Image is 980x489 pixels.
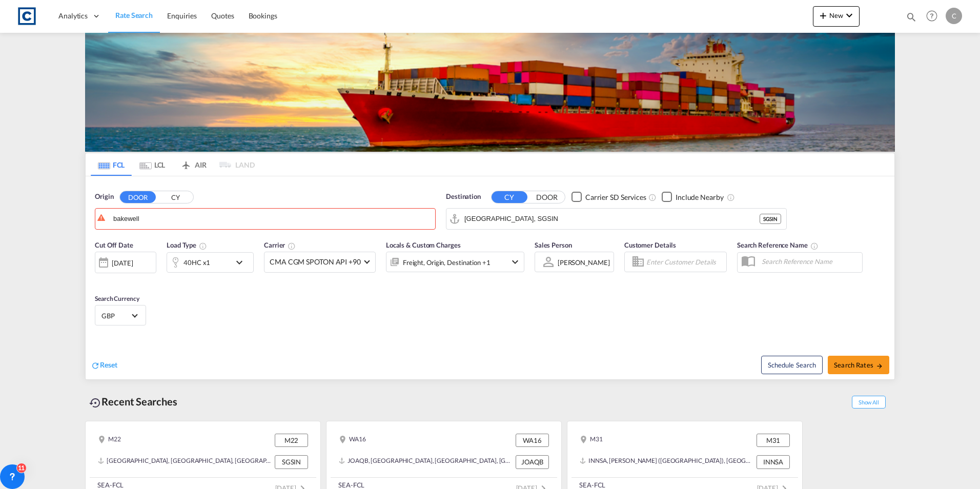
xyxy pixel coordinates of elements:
div: C [946,8,962,24]
input: Search by Port [464,211,760,227]
div: M22 [275,434,308,447]
md-tab-item: LCL [132,153,173,176]
img: 1fdb9190129311efbfaf67cbb4249bed.jpeg [15,5,38,28]
div: M31 [757,434,790,447]
span: Carrier [264,241,296,249]
span: CMA CGM SPOTON API +90 [270,257,361,267]
div: Include Nearby [676,192,724,202]
span: Customer Details [624,241,676,249]
button: CY [492,191,527,203]
md-tab-item: AIR [173,153,214,176]
button: DOOR [120,191,156,203]
span: Locals & Custom Charges [386,241,461,249]
div: JOAQB, Aqaba, Jordan, Levante, Middle East [339,455,513,468]
button: Note: By default Schedule search will only considerorigin ports, destination ports and cut off da... [761,356,823,374]
span: Help [923,7,941,25]
span: Search Currency [95,295,139,302]
md-icon: icon-refresh [91,361,100,370]
button: icon-plus 400-fgNewicon-chevron-down [813,6,860,27]
md-select: Select Currency: £ GBPUnited Kingdom Pound [100,308,140,323]
md-icon: icon-backup-restore [89,397,101,409]
md-input-container: Singapore, SGSIN [446,209,786,229]
span: Quotes [211,11,234,20]
div: SGSIN [275,455,308,468]
md-input-container: GB-M22, Manchester [95,209,435,229]
span: Analytics [58,11,88,21]
md-icon: Your search will be saved by the below given name [810,242,819,250]
div: Freight Origin Destination Factory Stuffing [403,255,491,270]
md-icon: icon-magnify [906,11,917,23]
div: Recent Searches [85,390,181,413]
span: Reset [100,360,117,369]
div: icon-refreshReset [91,360,117,371]
div: [PERSON_NAME] [558,258,610,267]
span: Bookings [249,11,277,20]
span: Enquiries [167,11,197,20]
span: Rate Search [115,11,153,19]
md-checkbox: Checkbox No Ink [571,192,646,202]
md-icon: Unchecked: Ignores neighbouring ports when fetching rates.Checked : Includes neighbouring ports w... [727,193,735,201]
div: WA16 [516,434,549,447]
span: Show All [852,396,886,409]
div: Freight Origin Destination Factory Stuffingicon-chevron-down [386,252,524,272]
button: DOOR [529,191,565,203]
div: 40HC x1 [183,255,210,270]
md-datepicker: Select [95,272,103,286]
md-pagination-wrapper: Use the left and right arrow keys to navigate between tabs [91,153,255,176]
md-icon: The selected Trucker/Carrierwill be displayed in the rate results If the rates are from another f... [288,242,296,250]
md-icon: icon-arrow-right [876,362,883,370]
md-icon: icon-chevron-down [233,256,251,269]
button: Search Ratesicon-arrow-right [828,356,889,374]
span: New [817,11,855,19]
div: SGSIN, Singapore, Singapore, South East Asia, Asia Pacific [98,455,272,468]
span: Load Type [167,241,207,249]
md-checkbox: Checkbox No Ink [662,192,724,202]
md-icon: icon-airplane [180,159,192,167]
span: Sales Person [535,241,572,249]
span: Destination [446,192,481,202]
md-tab-item: FCL [91,153,132,176]
input: Search Reference Name [757,254,862,269]
div: Origin DOOR CY GB-M22, ManchesterDestination CY DOORCheckbox No InkUnchecked: Search for CY (Cont... [86,176,894,379]
div: M22 [98,434,121,447]
md-icon: icon-information-outline [199,242,207,250]
span: Search Rates [834,361,883,369]
div: Carrier SD Services [585,192,646,202]
md-icon: icon-chevron-down [509,256,521,268]
div: SGSIN [760,214,781,224]
span: GBP [101,311,130,320]
input: Enter Customer Details [646,254,723,270]
md-select: Sales Person: Craig Cooper [557,255,611,270]
div: WA16 [339,434,366,447]
span: Cut Off Date [95,241,133,249]
div: icon-magnify [906,11,917,27]
span: Origin [95,192,113,202]
div: INNSA, Jawaharlal Nehru (Nhava Sheva), India, Indian Subcontinent, Asia Pacific [580,455,754,468]
md-icon: icon-plus 400-fg [817,9,829,22]
md-icon: icon-chevron-down [843,9,855,22]
md-icon: Unchecked: Search for CY (Container Yard) services for all selected carriers.Checked : Search for... [648,193,657,201]
div: JOAQB [516,455,549,468]
span: Search Reference Name [737,241,819,249]
div: 40HC x1icon-chevron-down [167,252,254,273]
input: Search by Door [113,211,430,227]
div: [DATE] [112,258,133,268]
button: CY [157,191,193,203]
div: INNSA [757,455,790,468]
img: LCL+%26+FCL+BACKGROUND.png [85,33,895,152]
div: Help [923,7,946,26]
div: M31 [580,434,603,447]
div: [DATE] [95,252,156,273]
